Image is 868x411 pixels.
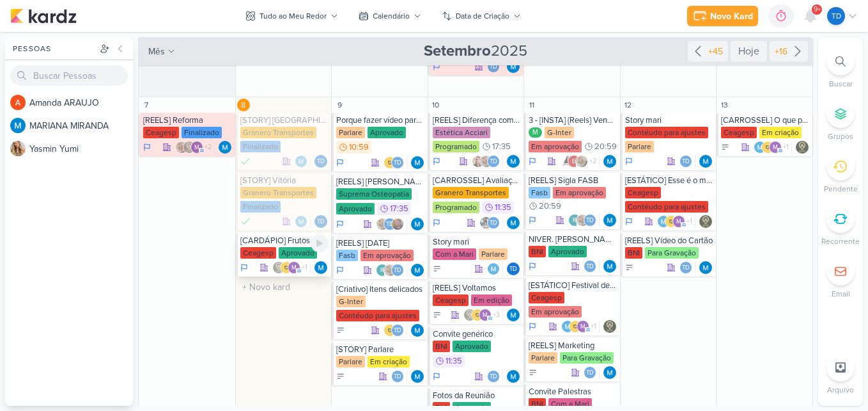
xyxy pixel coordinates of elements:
[679,261,692,274] div: Thais de carvalho
[411,218,424,230] div: Responsável: MARIANA MIRANDA
[507,309,520,321] img: MARIANA MIRANDA
[333,99,346,111] div: 9
[796,141,809,154] div: Responsável: Leviê Agência de Marketing Digital
[29,119,133,133] div: M A R I A N A M I R A N D A
[317,159,325,165] p: Td
[699,155,712,168] img: MARIANA MIRANDA
[295,155,307,168] img: MARIANA MIRANDA
[769,141,782,154] div: mlegnaioli@gmail.com
[584,214,596,227] div: Thais de carvalho
[380,268,384,274] p: r
[824,183,858,195] p: Pendente
[238,279,329,295] input: + Novo kard
[314,155,327,168] div: Thais de carvalho
[580,324,585,330] p: m
[317,219,325,225] p: Td
[10,141,26,156] img: Yasmin Yumi
[699,261,712,274] img: MARIANA MIRANDA
[471,294,512,306] div: Em edição
[411,218,424,230] img: MARIANA MIRANDA
[272,261,285,274] img: Leviê Agência de Marketing Digital
[622,99,635,111] div: 12
[828,131,853,142] p: Grupos
[507,60,520,73] img: MARIANA MIRANDA
[314,215,327,228] div: Responsável: Thais de carvalho
[721,115,810,125] div: [CARROSSEL] O que pedir na sua primeira visita ao Festivais Ceagesp
[433,175,522,186] div: [CARROSSEL] Avaliação dos Clientes
[772,45,790,58] div: +16
[507,216,520,229] div: Responsável: MARIANA MIRANDA
[665,215,678,228] img: IDBOX - Agência de Design
[240,262,248,273] div: Em Andamento
[394,268,401,274] p: Td
[300,262,307,273] span: +1
[175,141,188,154] img: Sarah Violante
[561,320,574,333] img: MARIANA MIRANDA
[336,284,425,294] div: [Criativo] Itens delicados
[336,326,345,335] div: A Fazer
[336,157,344,168] div: Em Andamento
[336,250,358,261] div: Fasb
[603,155,616,168] img: MARIANA MIRANDA
[29,96,133,109] div: A m a n d a A R A U J O
[529,141,582,152] div: Em aprovação
[539,202,561,211] span: 20:59
[433,202,479,213] div: Programado
[240,127,316,138] div: Granero Transportes
[433,264,442,273] div: A Fazer
[479,309,492,321] div: mlegnaioli@gmail.com
[203,142,212,152] span: +2
[472,155,484,168] img: Tatiane Acciari
[529,115,617,125] div: 3 - [INSTA] {Reels} Vendedor x Coordenador
[529,398,546,410] div: BNI
[495,203,511,212] span: 11:35
[295,155,311,168] div: Colaboradores: MARIANA MIRANDA
[471,309,484,321] img: IDBOX - Agência de Design
[761,141,774,154] img: IDBOX - Agência de Design
[682,159,690,165] p: Td
[721,127,757,138] div: Ceagesp
[483,312,488,319] p: m
[657,215,670,228] img: MARIANA MIRANDA
[782,142,789,152] span: +1
[569,320,582,333] img: IDBOX - Agência de Design
[143,115,233,125] div: [REELS] Reforma
[487,370,503,383] div: Colaboradores: Thais de carvalho
[490,64,497,70] p: Td
[827,7,845,25] div: Thais de carvalho
[625,263,634,272] div: A Fazer
[433,248,476,260] div: Com a Mari
[240,236,329,246] div: [CARDÁPIO] Frutos do Mar - Semana 1
[572,159,575,165] p: e
[487,262,503,275] div: Colaboradores: MARIANA MIRANDA
[175,141,215,154] div: Colaboradores: Sarah Violante, Leviê Agência de Marketing Digital, mlegnaioli@gmail.com, Yasmin Y...
[584,366,596,379] div: Thais de carvalho
[529,280,617,291] div: [ESTÁTICO] Festival de Frutos do Mar está de volta!
[529,246,546,257] div: BNI
[10,118,26,133] img: MARIANA MIRANDA
[507,262,520,275] div: Responsável: Thais de carvalho
[575,155,588,168] img: Sarah Violante
[394,160,401,166] p: Td
[625,247,642,259] div: BNI
[625,127,708,138] div: Contéudo para ajustes
[240,175,329,186] div: [STORY] Vitória
[490,159,497,165] p: Td
[479,248,508,260] div: Parlare
[584,260,596,273] div: Thais de carvalho
[586,370,594,376] p: Td
[376,218,407,230] div: Colaboradores: Sarah Violante, Thais de carvalho, Eduardo Rodrigues Campos
[603,260,616,273] div: Responsável: MARIANA MIRANDA
[603,260,616,273] img: MARIANA MIRANDA
[529,127,542,138] div: M
[433,283,522,293] div: [REELS] Voltamos
[391,264,404,277] div: Thais de carvalho
[433,127,490,138] div: Estética Acciari
[390,204,408,213] span: 17:35
[336,296,366,307] div: G-Inter
[336,356,365,367] div: Parlare
[336,188,412,200] div: Suprema Osteopatia
[603,366,616,379] div: Responsável: MARIANA MIRANDA
[594,142,617,151] span: 20:59
[603,366,616,379] img: MARIANA MIRANDA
